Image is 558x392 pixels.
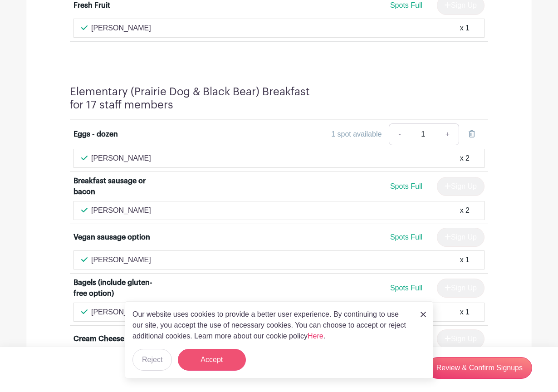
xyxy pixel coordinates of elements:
[460,153,470,164] div: x 2
[331,129,382,140] div: 1 spot available
[460,255,470,265] div: x 1
[427,357,532,379] a: Review & Confirm Signups
[70,85,319,112] h4: Elementary (Prairie Dog & Black Bear) Breakfast for 17 staff members
[421,312,426,317] img: close_button-5f87c8562297e5c2d7936805f587ecaba9071eb48480494691a3f1689db116b3.svg
[460,23,470,34] div: x 1
[91,255,151,265] p: [PERSON_NAME]
[460,307,470,318] div: x 1
[390,1,422,9] span: Spots Full
[132,349,172,371] button: Reject
[132,309,411,342] p: Our website uses cookies to provide a better user experience. By continuing to use our site, you ...
[91,153,151,164] p: [PERSON_NAME]
[73,277,166,299] div: Bagels (include gluten-free option)
[390,284,422,292] span: Spots Full
[460,205,470,216] div: x 2
[73,176,166,197] div: Breakfast sausage or bacon
[178,349,246,371] button: Accept
[390,182,422,190] span: Spots Full
[91,23,151,34] p: [PERSON_NAME]
[389,123,410,145] a: -
[308,332,323,340] a: Here
[91,205,151,216] p: [PERSON_NAME]
[73,232,150,243] div: Vegan sausage option
[73,333,124,344] div: Cream Cheese
[390,233,422,241] span: Spots Full
[436,123,459,145] a: +
[73,129,118,140] div: Eggs - dozen
[91,307,151,318] p: [PERSON_NAME]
